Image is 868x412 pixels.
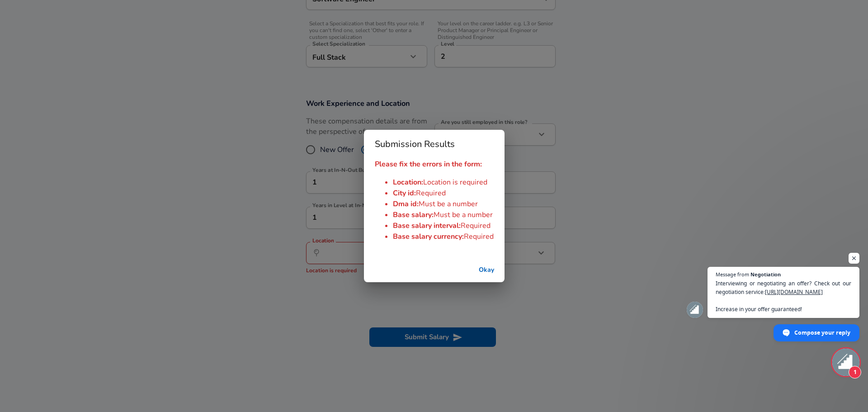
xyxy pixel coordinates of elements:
span: Required [416,188,446,198]
span: Message from [716,272,749,277]
span: Compose your reply [794,325,850,341]
span: Base salary : [393,210,434,220]
span: City id : [393,188,416,198]
span: Dma id : [393,199,419,209]
span: Location : [393,177,423,187]
strong: Please fix the errors in the form: [375,159,482,169]
span: Interviewing or negotiating an offer? Check out our negotiation service: Increase in your offer g... [716,279,851,313]
span: Required [461,221,491,231]
span: Required [464,232,494,242]
button: successful-submission-button [472,262,501,279]
span: Location is required [423,177,487,187]
span: 1 [849,366,861,379]
span: Negotiation [750,272,781,277]
span: Base salary currency : [393,232,464,242]
h2: Submission Results [364,130,505,159]
span: Base salary interval : [393,221,461,231]
span: Must be a number [419,199,478,209]
div: Open chat [832,349,859,376]
span: Must be a number [434,210,493,220]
